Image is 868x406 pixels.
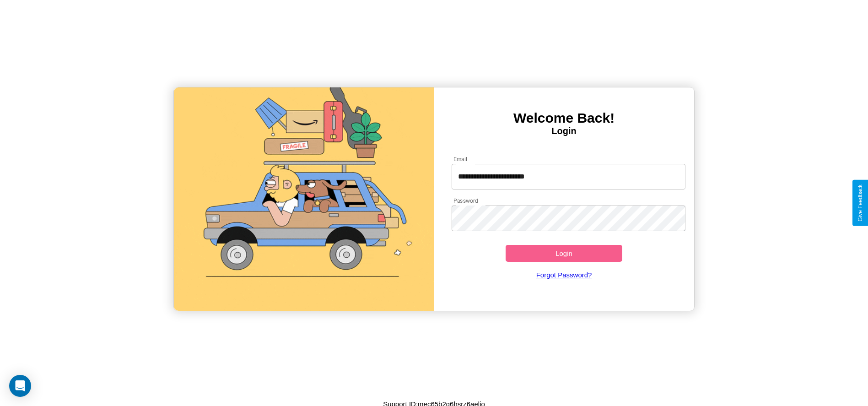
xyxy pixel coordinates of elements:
[434,126,694,136] h4: Login
[447,262,681,288] a: Forgot Password?
[506,245,623,262] button: Login
[453,197,478,205] label: Password
[174,87,434,311] img: gif
[434,110,694,126] h3: Welcome Back!
[453,155,468,163] label: Email
[9,375,31,397] div: Open Intercom Messenger
[857,184,863,222] div: Give Feedback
